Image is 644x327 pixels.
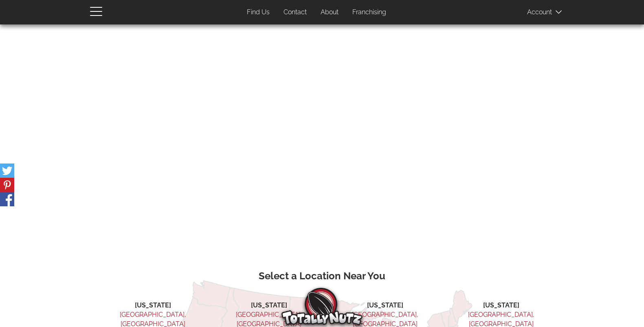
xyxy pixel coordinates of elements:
img: Totally Nutz Logo [281,288,363,325]
a: Franchising [346,4,392,20]
a: Contact [277,4,313,20]
a: Find Us [241,4,276,20]
li: [US_STATE] [222,301,316,310]
h3: Select a Location Near You [96,271,548,281]
li: [US_STATE] [454,301,548,310]
li: [US_STATE] [106,301,200,310]
li: [US_STATE] [338,301,432,310]
a: About [314,4,345,20]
